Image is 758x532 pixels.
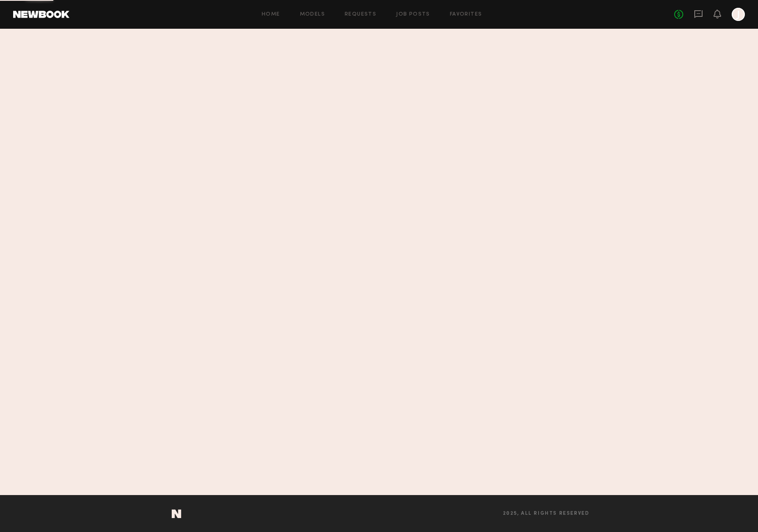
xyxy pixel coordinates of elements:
[262,12,280,17] a: Home
[396,12,430,17] a: Job Posts
[345,12,376,17] a: Requests
[732,8,745,21] a: J
[450,12,482,17] a: Favorites
[300,12,325,17] a: Models
[503,511,590,516] span: 2025, all rights reserved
